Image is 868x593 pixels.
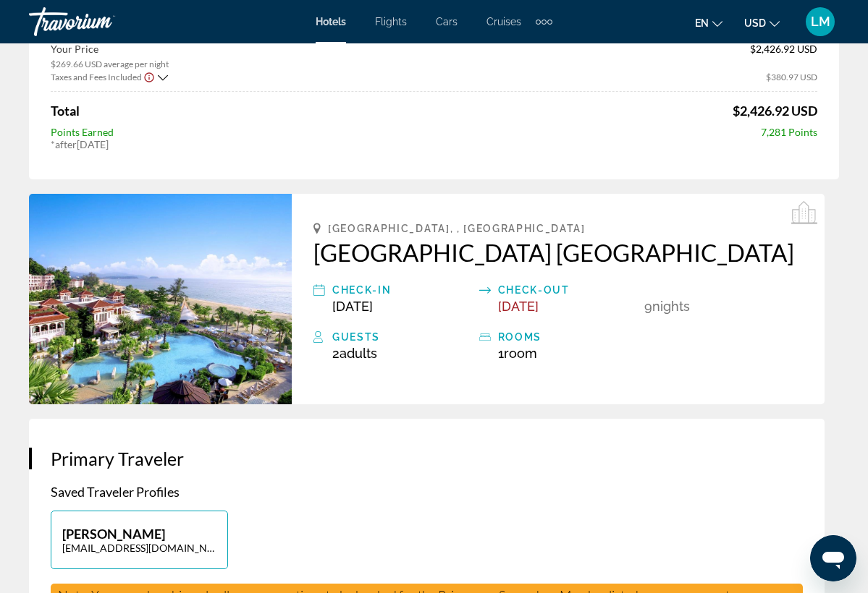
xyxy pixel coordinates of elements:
[51,138,817,150] div: * [DATE]
[486,16,521,27] a: Cruises
[51,126,114,138] span: Points Earned
[51,448,803,469] h3: Primary Traveler
[810,535,856,581] iframe: Button to launch messaging window
[51,72,142,82] span: Taxes and Fees Included
[313,238,803,267] a: [GEOGRAPHIC_DATA] [GEOGRAPHIC_DATA]
[332,346,377,361] span: 2
[761,126,817,138] span: 7,281 Points
[55,138,77,150] span: after
[744,12,780,33] button: Change currency
[328,223,586,234] span: [GEOGRAPHIC_DATA], , [GEOGRAPHIC_DATA]
[51,69,168,84] button: Show Taxes and Fees breakdown
[750,43,817,69] span: $2,426.92 USD
[733,103,817,119] span: $2,426.92 USD
[652,299,690,314] span: Nights
[51,43,169,55] span: Your Price
[29,194,292,404] img: Centara Grand Beach Resort Phuket
[51,511,228,569] button: [PERSON_NAME][EMAIL_ADDRESS][DOMAIN_NAME]
[332,281,472,299] div: Check-in
[695,17,709,29] span: en
[143,70,155,83] button: Show Taxes and Fees disclaimer
[316,16,346,27] a: Hotels
[51,484,803,500] p: Saved Traveler Profiles
[332,299,373,314] span: [DATE]
[62,526,216,542] p: [PERSON_NAME]
[498,299,539,314] span: [DATE]
[51,59,169,69] span: $269.66 USD average per night
[436,16,458,27] a: Cars
[695,12,722,33] button: Change language
[811,14,830,29] span: LM
[644,299,652,314] span: 9
[332,328,472,346] div: Guests
[744,17,766,29] span: USD
[51,103,80,119] span: Total
[766,72,817,82] span: $380.97 USD
[29,3,174,40] a: Travorium
[504,346,537,361] span: Room
[801,7,839,37] button: User Menu
[498,328,638,346] div: rooms
[498,346,537,361] span: 1
[375,16,407,27] a: Flights
[498,281,638,299] div: Check-out
[340,346,377,361] span: Adults
[62,542,216,554] p: [EMAIL_ADDRESS][DOMAIN_NAME]
[536,10,552,33] button: Extra navigation items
